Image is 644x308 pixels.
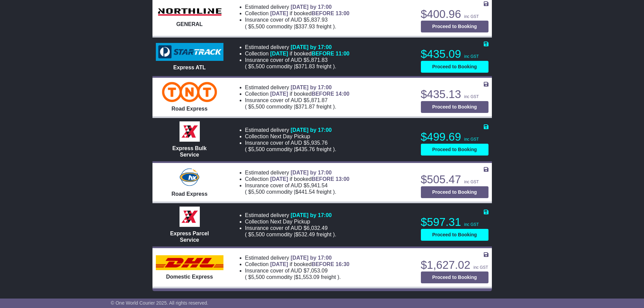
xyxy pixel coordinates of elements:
span: Insurance cover of AUD $ [245,57,328,63]
span: ( ). [245,146,336,152]
span: inc GST [464,222,479,227]
span: Commodity [266,104,292,110]
span: [DATE] by 17:00 [291,4,332,10]
span: $ $ [247,64,333,69]
img: Hunter Express: Road Express [178,167,200,187]
span: BEFORE [312,91,334,97]
button: Proceed to Booking [421,21,488,32]
img: Northline Distribution: GENERAL [156,6,223,18]
span: Express Parcel Service [170,231,209,243]
p: $435.09 [421,47,488,61]
p: $1,627.02 [421,258,488,272]
span: Express ATL [173,65,206,70]
span: [DATE] [270,10,288,16]
li: Estimated delivery [245,84,413,91]
span: | [294,274,295,280]
li: Estimated delivery [245,212,413,218]
span: 5,500 [251,24,265,29]
span: BEFORE [312,51,334,56]
p: $435.13 [421,88,488,101]
span: ( ). [245,63,336,70]
span: $ $ [247,104,333,110]
p: $499.69 [421,130,488,144]
span: [DATE] by 17:00 [291,44,332,50]
span: if booked [270,176,349,182]
span: ( ). [245,231,336,238]
span: [DATE] by 17:00 [291,255,332,261]
span: GENERAL [176,21,202,27]
button: Proceed to Booking [421,101,488,113]
span: [DATE] by 17:00 [291,85,332,90]
span: inc GST [464,180,479,184]
span: | [294,104,295,110]
p: $400.96 [421,7,488,21]
span: inc GST [464,94,479,99]
span: | [294,64,295,69]
span: $ $ [247,232,333,237]
p: $597.31 [421,215,488,229]
span: ( ). [245,103,336,110]
li: Estimated delivery [245,169,413,176]
span: 5,871.87 [307,97,328,103]
li: Collection [245,261,413,267]
span: Commodity [266,232,292,237]
span: [DATE] [270,176,288,182]
span: Next Day Pickup [270,134,310,139]
span: 13:00 [336,10,350,16]
span: Commodity [266,64,292,69]
button: Proceed to Booking [421,61,488,73]
span: Road Express [171,191,208,197]
span: if booked [270,10,349,16]
span: 5,941.54 [307,183,328,188]
li: Estimated delivery [245,255,413,261]
span: 532.49 [299,232,315,237]
span: 7,053.09 [307,268,328,274]
span: [DATE] [270,91,288,97]
span: 5,500 [251,232,265,237]
span: | [294,232,295,237]
img: Border Express: Express Parcel Service [180,207,200,227]
span: 5,837.93 [307,17,328,23]
span: 5,500 [251,189,265,195]
span: if booked [270,261,349,267]
span: if booked [270,91,349,97]
span: [DATE] [270,51,288,56]
span: ( ). [245,23,336,30]
span: 11:00 [336,51,350,56]
span: 14:00 [336,91,350,97]
span: © One World Courier 2025. All rights reserved. [111,300,209,306]
span: 6,032.49 [307,225,328,231]
span: BEFORE [312,261,334,267]
span: [DATE] by 17:00 [291,170,332,175]
span: Express Bulk Service [172,145,207,158]
button: Proceed to Booking [421,229,488,241]
span: inc GST [464,54,479,59]
span: 13:00 [336,176,350,182]
span: BEFORE [312,10,334,16]
span: Insurance cover of AUD $ [245,140,328,146]
span: Freight [321,274,336,280]
button: Proceed to Booking [421,186,488,198]
span: | [294,24,295,29]
span: Freight [316,189,331,195]
span: $ $ [247,146,333,152]
li: Collection [245,133,413,140]
span: $ $ [247,24,333,29]
span: Freight [316,104,331,110]
span: Insurance cover of AUD $ [245,182,328,189]
span: | [294,146,295,152]
span: 5,500 [251,64,265,69]
span: 371.87 [299,104,315,110]
span: 5,500 [251,274,265,280]
span: 441.54 [299,189,315,195]
span: 5,500 [251,104,265,110]
span: $ $ [247,274,337,280]
span: 371.83 [299,64,315,69]
span: 5,935.76 [307,140,328,146]
button: Proceed to Booking [421,144,488,156]
li: Estimated delivery [245,127,413,133]
img: TNT Domestic: Road Express [162,82,217,102]
span: 337.93 [299,24,315,29]
span: 1,553.09 [299,274,319,280]
span: if booked [270,51,349,56]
